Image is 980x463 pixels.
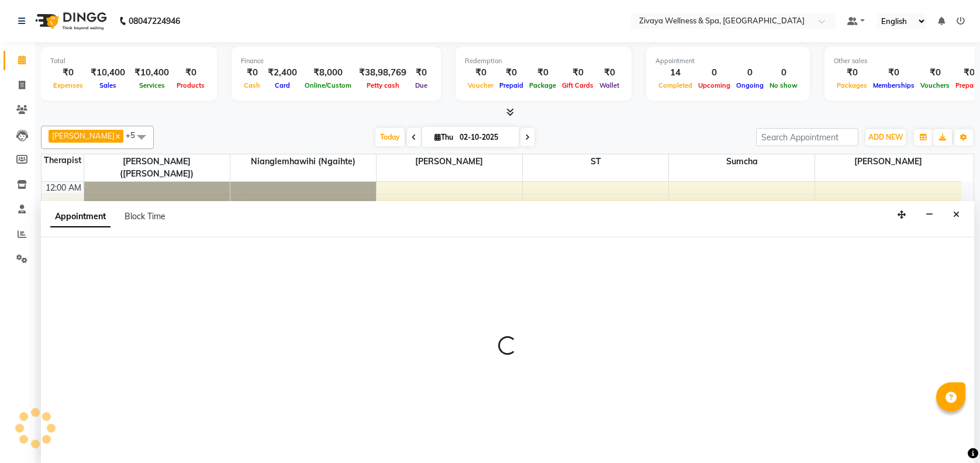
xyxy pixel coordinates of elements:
span: Nianglemhawihi (Ngaihte) [230,154,376,169]
div: ₹0 [496,66,526,80]
span: Services [136,81,168,89]
div: ₹0 [834,66,870,80]
div: ₹10,400 [86,66,130,80]
span: No show [767,81,800,89]
div: Total [50,56,208,66]
div: ₹0 [870,66,917,80]
span: Ongoing [733,81,767,89]
span: Packages [834,81,870,89]
span: Sales [96,81,119,89]
span: Appointment [50,206,111,227]
div: ₹8,000 [302,66,354,80]
span: Upcoming [695,81,733,89]
div: Finance [241,56,432,66]
span: ST [523,154,668,169]
span: Today [375,128,405,146]
div: ₹0 [411,66,432,80]
div: 14 [655,66,695,80]
span: Wallet [596,81,622,89]
span: Petty cash [364,81,402,89]
span: [PERSON_NAME] [377,154,522,169]
span: Completed [655,81,695,89]
div: 0 [695,66,733,80]
span: Package [526,81,559,89]
div: Appointment [655,56,800,66]
div: ₹0 [917,66,953,80]
div: Therapist [42,154,84,167]
div: ₹2,400 [263,66,302,80]
div: ₹0 [241,66,263,80]
div: ₹0 [465,66,496,80]
div: ₹10,400 [130,66,174,80]
span: Prepaid [496,81,526,89]
div: 0 [767,66,800,80]
span: [PERSON_NAME] [52,131,115,140]
div: 0 [733,66,767,80]
span: Gift Cards [559,81,596,89]
span: Products [174,81,208,89]
span: Cash [241,81,263,89]
span: Block Time [125,211,165,222]
span: Expenses [50,81,86,89]
div: ₹38,98,769 [354,66,411,80]
span: +5 [126,130,144,140]
div: ₹0 [526,66,559,80]
img: logo [30,5,110,37]
span: Sumcha [669,154,815,169]
span: Online/Custom [302,81,354,89]
div: ₹0 [174,66,208,80]
button: ADD NEW [865,129,906,146]
button: Close [948,206,965,224]
span: [PERSON_NAME] [815,154,961,169]
iframe: chat widget [931,416,968,451]
div: Redemption [465,56,622,66]
div: ₹0 [50,66,86,80]
div: 12:00 AM [43,182,84,194]
input: 2025-10-02 [456,129,515,146]
span: Memberships [870,81,917,89]
div: ₹0 [596,66,622,80]
span: Card [272,81,293,89]
span: Due [412,81,430,89]
span: Vouchers [917,81,953,89]
a: x [115,131,120,140]
input: Search Appointment [756,128,858,146]
span: Thu [432,133,456,141]
span: [PERSON_NAME] ([PERSON_NAME]) [84,154,230,181]
div: ₹0 [559,66,596,80]
span: ADD NEW [868,133,903,141]
b: 08047224946 [129,5,180,37]
span: Voucher [465,81,496,89]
